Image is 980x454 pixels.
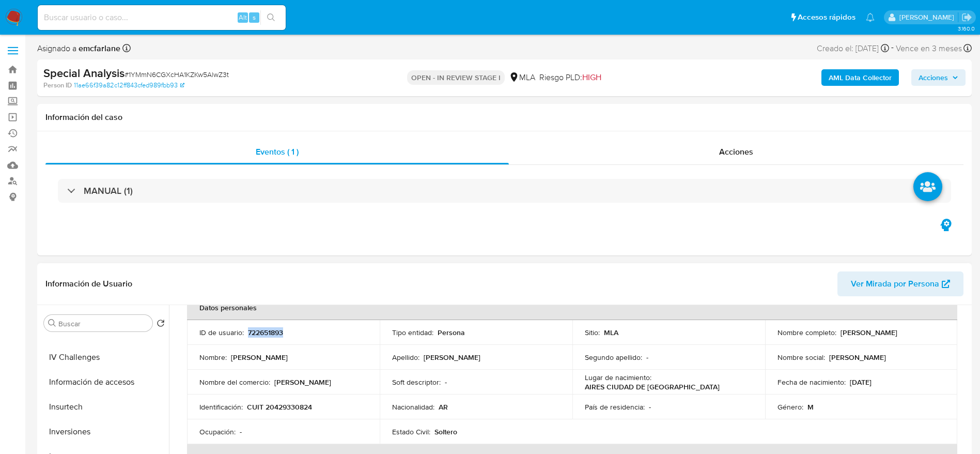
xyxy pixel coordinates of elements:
[260,10,282,25] button: search-icon
[891,41,894,55] span: -
[199,353,227,362] p: Nombre :
[585,402,645,412] p: País de residencia :
[777,377,846,387] p: Fecha de nacimiento :
[719,146,753,158] span: Acciones
[961,12,972,23] a: Salir
[850,377,872,387] p: [DATE]
[40,419,169,444] button: Inversiones
[58,319,148,328] input: Buscar
[256,146,299,158] span: Eventos ( 1 )
[45,279,132,289] h1: Información de Usuario
[199,377,270,387] p: Nombre del comercio :
[438,328,465,337] p: Persona
[445,377,447,387] p: -
[43,65,125,81] b: Special Analysis
[585,382,720,391] p: AIRES CIUDAD DE [GEOGRAPHIC_DATA]
[585,328,600,337] p: Sitio :
[896,43,962,54] span: Vence en 3 meses
[434,427,457,436] p: Soltero
[777,328,836,337] p: Nombre completo :
[199,402,243,412] p: Identificación :
[76,42,120,54] b: emcfarlane
[407,70,505,85] p: OPEN - IN REVIEW STAGE I
[157,319,165,330] button: Volver al orden por defecto
[899,12,958,22] p: elaine.mcfarlane@mercadolibre.com
[392,427,430,436] p: Estado Civil :
[248,328,283,337] p: 722651893
[40,395,169,419] button: Insurtech
[253,12,256,22] span: s
[817,41,889,55] div: Creado el: [DATE]
[866,13,875,22] a: Notificaciones
[43,81,72,90] b: Person ID
[40,345,169,370] button: IV Challenges
[646,353,648,362] p: -
[392,402,434,412] p: Nacionalidad :
[807,402,814,412] p: M
[239,12,247,22] span: Alt
[919,69,948,86] span: Acciones
[777,353,825,362] p: Nombre social :
[74,81,184,90] a: 11ae66f39a82c12ff843cfed989fbb93
[392,353,419,362] p: Apellido :
[38,11,286,24] input: Buscar usuario o caso...
[231,353,288,362] p: [PERSON_NAME]
[829,69,892,86] b: AML Data Collector
[274,377,331,387] p: [PERSON_NAME]
[40,370,169,395] button: Información de accesos
[585,373,651,382] p: Lugar de nacimiento :
[392,328,433,337] p: Tipo entidad :
[424,353,480,362] p: [PERSON_NAME]
[829,353,886,362] p: [PERSON_NAME]
[837,271,963,296] button: Ver Mirada por Persona
[585,353,642,362] p: Segundo apellido :
[125,69,229,80] span: # 1YMmN6CGXcHA1KZKw5AlwZ3t
[649,402,651,412] p: -
[84,185,133,196] h3: MANUAL (1)
[439,402,448,412] p: AR
[247,402,312,412] p: CUIT 20429330824
[582,71,601,83] span: HIGH
[604,328,618,337] p: MLA
[392,377,441,387] p: Soft descriptor :
[851,271,939,296] span: Ver Mirada por Persona
[777,402,803,412] p: Género :
[199,427,236,436] p: Ocupación :
[187,295,957,320] th: Datos personales
[48,319,56,327] button: Buscar
[798,12,855,23] span: Accesos rápidos
[841,328,897,337] p: [PERSON_NAME]
[509,72,535,83] div: MLA
[45,112,963,123] h1: Información del caso
[539,72,601,83] span: Riesgo PLD:
[37,43,120,54] span: Asignado a
[58,179,951,203] div: MANUAL (1)
[199,328,244,337] p: ID de usuario :
[821,69,899,86] button: AML Data Collector
[911,69,966,86] button: Acciones
[240,427,242,436] p: -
